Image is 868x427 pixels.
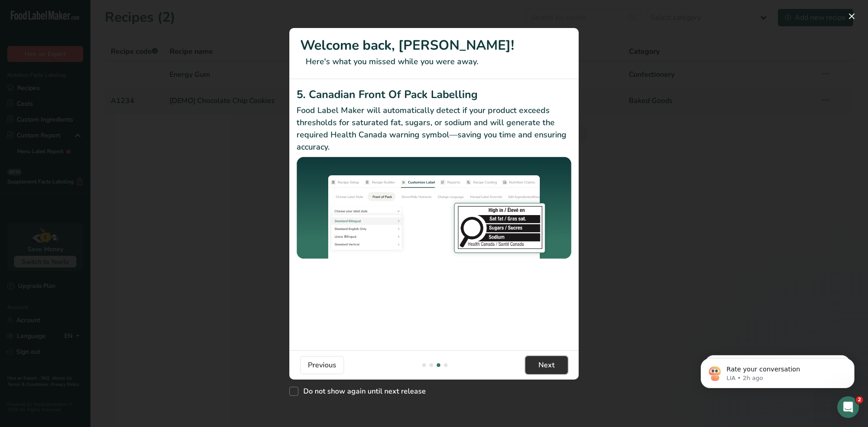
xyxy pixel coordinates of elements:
[298,387,426,396] span: Do not show again until next release
[538,360,555,371] span: Next
[687,339,868,403] iframe: Intercom notifications message
[297,157,571,260] img: Canadian Front Of Pack Labelling
[297,86,571,103] h2: 5. Canadian Front Of Pack Labelling
[525,356,568,374] button: Next
[300,56,568,68] p: Here's what you missed while you were away.
[300,356,344,374] button: Previous
[856,396,863,404] span: 2
[837,396,859,418] iframe: Intercom live chat
[297,104,571,153] p: Food Label Maker will automatically detect if your product exceeds thresholds for saturated fat, ...
[308,360,336,371] span: Previous
[300,35,568,56] h1: Welcome back, [PERSON_NAME]!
